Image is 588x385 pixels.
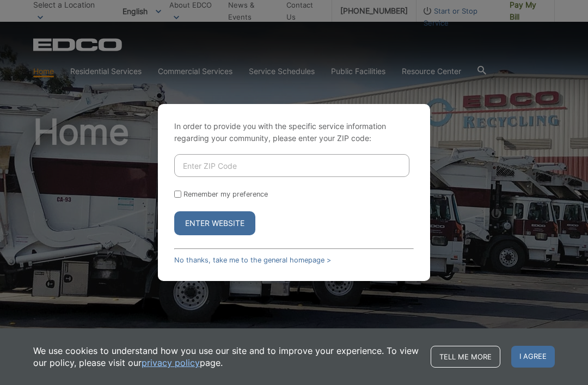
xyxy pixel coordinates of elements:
button: Enter Website [174,211,255,235]
a: privacy policy [142,357,200,369]
p: We use cookies to understand how you use our site and to improve your experience. To view our pol... [33,345,420,369]
p: In order to provide you with the specific service information regarding your community, please en... [174,120,414,144]
a: No thanks, take me to the general homepage > [174,256,331,264]
input: Enter ZIP Code [174,154,409,177]
span: I agree [511,346,555,368]
label: Remember my preference [183,190,268,198]
a: Tell me more [431,346,500,368]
